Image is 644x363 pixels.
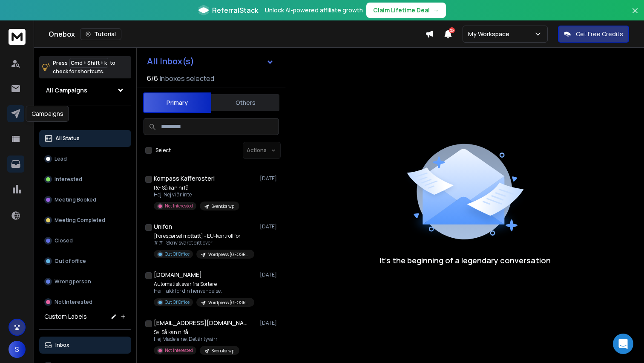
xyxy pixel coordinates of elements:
h1: All Inbox(s) [147,57,194,66]
button: S [9,341,26,358]
button: Others [211,93,279,112]
button: Not Interested [39,294,131,311]
div: Campaigns [26,106,69,122]
button: Meeting Booked [39,191,131,208]
button: Close banner [630,5,641,26]
p: Unlock AI-powered affiliate growth [265,6,363,14]
h3: Inboxes selected [160,73,214,84]
div: Open Intercom Messenger [613,334,633,354]
p: Not Interested [55,299,92,305]
p: [DATE] [260,223,279,230]
span: → [433,6,439,14]
button: Inbox [39,337,131,354]
p: Meeting Completed [55,217,105,224]
p: Wordpress [GEOGRAPHIC_DATA] [208,300,249,306]
h1: [EMAIL_ADDRESS][DOMAIN_NAME] [154,319,247,327]
button: Meeting Completed [39,212,131,229]
p: Meeting Booked [55,196,96,203]
p: All Status [55,135,80,142]
p: Out Of Office [165,299,190,305]
button: All Status [39,130,131,147]
p: [Forespørsel mottatt] - EU-kontroll for [154,233,254,239]
p: Closed [55,237,73,244]
p: Wrong person [55,278,91,285]
p: Press to check for shortcuts. [53,59,115,76]
p: Sv: Så kan ni få [154,329,239,336]
button: Tutorial [80,28,121,40]
span: ReferralStack [212,5,258,15]
p: Out of office [55,258,86,265]
p: ##- Skriv svaret ditt over [154,239,254,246]
p: It’s the beginning of a legendary conversation [379,254,551,266]
span: 26 [449,27,455,33]
button: Out of office [39,253,131,270]
p: Interested [55,176,82,183]
button: Interested [39,171,131,188]
p: Svenska wp [212,348,234,354]
p: Automatisk svar fra Sortere [154,281,254,288]
button: Lead [39,150,131,167]
p: [DATE] [260,271,279,278]
p: My Workspace [468,30,513,38]
button: Wrong person [39,273,131,290]
p: Hej Madeleine, Det är tyvärr [154,336,239,343]
div: Onebox [49,28,425,40]
button: All Campaigns [39,82,131,99]
h1: [DOMAIN_NAME] [154,271,202,279]
span: Cmd + Shift + k [69,58,108,68]
p: Hei, Takk for din henvendelse. [154,288,254,294]
label: Select [155,147,171,154]
p: Not Interested [165,203,193,209]
button: Primary [143,92,211,113]
p: Get Free Credits [576,30,623,38]
p: [DATE] [260,320,279,326]
h1: All Campaigns [46,86,87,95]
h1: Unifon [154,222,172,231]
p: Wordpress [GEOGRAPHIC_DATA] [208,251,249,258]
p: Svenska wp [212,203,234,210]
h1: Kompass Kafferosteri [154,174,215,183]
p: Hej. Nej vi är inte [154,191,239,198]
p: Out Of Office [165,251,190,257]
span: 6 / 6 [147,73,158,84]
button: Claim Lifetime Deal→ [366,3,446,18]
p: Re: Så kan ni få [154,184,239,191]
p: Lead [55,156,67,162]
p: Not Interested [165,347,193,354]
button: All Inbox(s) [140,53,281,70]
h3: Filters [39,113,131,125]
button: Get Free Credits [558,26,629,43]
button: Closed [39,232,131,249]
p: Inbox [55,342,69,349]
p: [DATE] [260,175,279,182]
h3: Custom Labels [44,312,87,321]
